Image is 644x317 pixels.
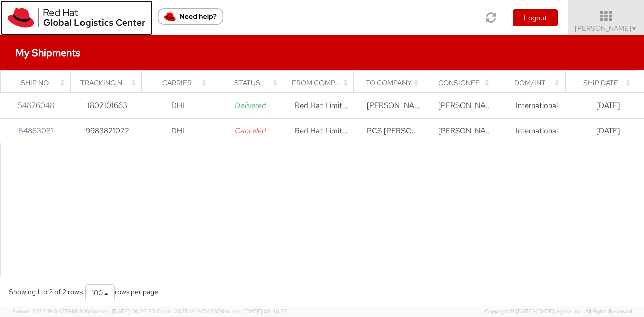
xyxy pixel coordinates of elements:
img: rh-logistics-00dfa346123c4ec078e1.svg [8,8,145,28]
td: Red Hat Limited [286,93,358,118]
div: rows per page [85,284,158,301]
div: From Company [292,78,350,88]
div: Ship No. [10,78,68,88]
div: Tracking Number [80,78,138,88]
td: 1802101663 [71,93,143,118]
i: Delivered [235,100,266,111]
div: Ship Date [575,78,633,88]
span: 100 [92,288,103,297]
a: 54876048 [18,100,54,111]
i: Canceled [235,126,266,136]
div: To Company [363,78,421,88]
a: 54863081 [19,126,53,136]
span: Showing 1 to 2 of 2 rows [9,287,83,296]
td: [PERSON_NAME] [358,93,429,118]
button: 100 [85,284,115,301]
td: DHL [143,118,214,143]
div: Carrier [150,78,209,88]
td: Red Hat Limited [286,118,358,143]
td: [DATE] [573,93,644,118]
td: 9983821072 [71,118,143,143]
div: Status [221,78,280,88]
td: PCS [PERSON_NAME] [PERSON_NAME] Schiffter [PERSON_NAME] s.k.a [358,118,429,143]
h4: My Shipments [15,47,80,58]
td: [DATE] [573,118,644,143]
span: Copyright © [DATE]-[DATE] Agistix Inc., All Rights Reserved [485,308,632,316]
td: International [501,118,573,143]
span: [PERSON_NAME] [575,24,637,33]
span: ▼ [631,25,637,33]
td: [PERSON_NAME] [429,93,501,118]
button: Logout [513,9,558,26]
span: master, [DATE] 09:46:25 [224,308,288,315]
td: DHL [143,93,214,118]
div: Consignee [433,78,492,88]
div: Dom/Int [504,78,562,88]
span: Client: 2025.18.0-71d3358 [157,308,288,315]
td: [PERSON_NAME] [429,118,501,143]
button: Need help? [158,8,223,25]
td: International [501,93,573,118]
span: Server: 2025.19.0-1259b540fc1 [12,308,155,315]
span: master, [DATE] 08:26:33 [92,308,155,315]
